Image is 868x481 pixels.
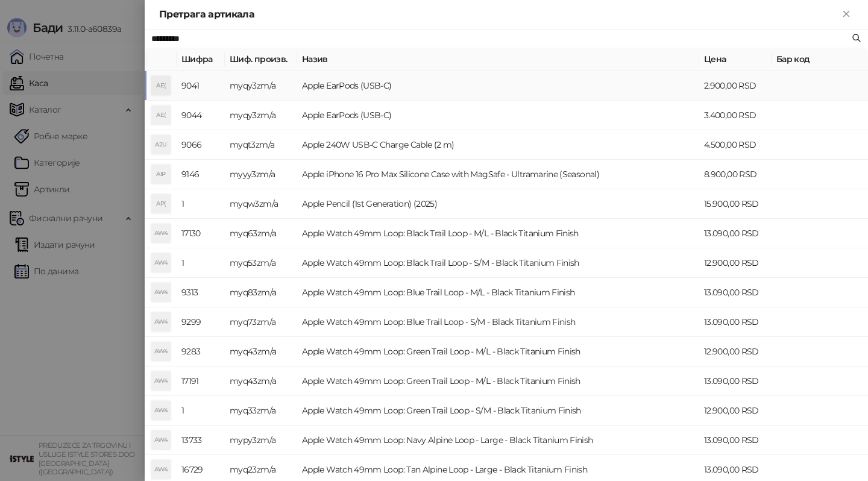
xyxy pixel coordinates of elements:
td: myq33zm/a [225,396,297,426]
td: 1 [177,248,225,278]
div: Претрага артикала [159,7,839,22]
div: AE( [151,105,171,125]
td: Apple EarPods (USB-C) [297,101,699,130]
td: myqt3zm/a [225,130,297,160]
td: 9313 [177,278,225,307]
td: Apple 240W USB-C Charge Cable (2 m) [297,130,699,160]
div: AE( [151,76,171,95]
td: 13.090,00 RSD [699,426,772,455]
div: AW4 [151,283,171,302]
td: myq63zm/a [225,219,297,248]
th: Шифра [177,48,225,71]
td: 8.900,00 RSD [699,160,772,189]
td: myqw3zm/a [225,189,297,219]
td: Apple Pencil (1st Generation) (2025) [297,189,699,219]
div: AW4 [151,430,171,450]
td: myq83zm/a [225,278,297,307]
td: myq43zm/a [225,366,297,396]
td: myq43zm/a [225,337,297,366]
td: Apple Watch 49mm Loop: Green Trail Loop - M/L - Black Titanium Finish [297,366,699,396]
td: myqy3zm/a [225,101,297,130]
td: Apple Watch 49mm Loop: Green Trail Loop - M/L - Black Titanium Finish [297,337,699,366]
div: AW4 [151,401,171,420]
td: 13.090,00 RSD [699,307,772,337]
th: Бар код [772,48,868,71]
td: 9283 [177,337,225,366]
td: myq53zm/a [225,248,297,278]
div: A2U [151,135,171,154]
div: AW4 [151,253,171,272]
td: 13.090,00 RSD [699,219,772,248]
td: 1 [177,396,225,426]
td: 12.900,00 RSD [699,337,772,366]
div: AW4 [151,312,171,332]
td: 4.500,00 RSD [699,130,772,160]
th: Шиф. произв. [225,48,297,71]
td: 9146 [177,160,225,189]
td: 13.090,00 RSD [699,366,772,396]
td: Apple Watch 49mm Loop: Black Trail Loop - S/M - Black Titanium Finish [297,248,699,278]
div: AW4 [151,224,171,243]
th: Цена [699,48,772,71]
button: Close [839,7,854,22]
td: 12.900,00 RSD [699,248,772,278]
td: Apple Watch 49mm Loop: Navy Alpine Loop - Large - Black Titanium Finish [297,426,699,455]
td: 9044 [177,101,225,130]
td: Apple Watch 49mm Loop: Blue Trail Loop - M/L - Black Titanium Finish [297,278,699,307]
td: 13.090,00 RSD [699,278,772,307]
td: 3.400,00 RSD [699,101,772,130]
td: Apple iPhone 16 Pro Max Silicone Case with MagSafe - Ultramarine (Seasonal) [297,160,699,189]
td: 13733 [177,426,225,455]
td: 9041 [177,71,225,101]
td: 17191 [177,366,225,396]
td: Apple Watch 49mm Loop: Blue Trail Loop - S/M - Black Titanium Finish [297,307,699,337]
td: 17130 [177,219,225,248]
td: Apple Watch 49mm Loop: Black Trail Loop - M/L - Black Titanium Finish [297,219,699,248]
td: mypy3zm/a [225,426,297,455]
td: 1 [177,189,225,219]
div: AIP [151,165,171,184]
td: Apple Watch 49mm Loop: Green Trail Loop - S/M - Black Titanium Finish [297,396,699,426]
td: Apple EarPods (USB-C) [297,71,699,101]
td: 9299 [177,307,225,337]
td: 15.900,00 RSD [699,189,772,219]
div: AP( [151,194,171,213]
div: AW4 [151,371,171,391]
div: AW4 [151,342,171,361]
td: myq73zm/a [225,307,297,337]
div: AW4 [151,460,171,479]
td: myqy3zm/a [225,71,297,101]
td: 2.900,00 RSD [699,71,772,101]
td: myyy3zm/a [225,160,297,189]
td: 9066 [177,130,225,160]
th: Назив [297,48,699,71]
td: 12.900,00 RSD [699,396,772,426]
